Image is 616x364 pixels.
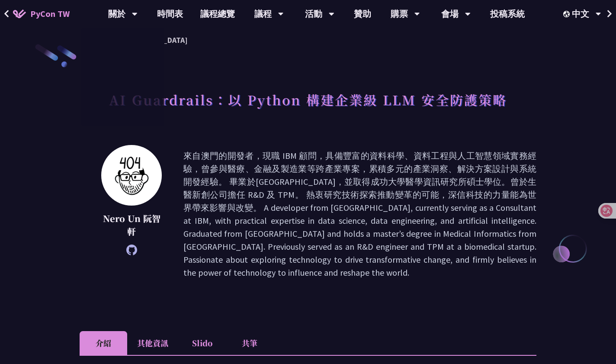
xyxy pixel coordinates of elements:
[30,7,70,20] span: PyCon TW
[101,145,162,206] img: Nero Un 阮智軒
[226,331,273,355] li: 共筆
[178,331,226,355] li: Slido
[81,30,164,50] a: PyCon [GEOGRAPHIC_DATA]
[101,212,162,238] p: Nero Un 阮智軒
[109,87,507,113] h1: AI Guardrails：以 Python 構建企業級 LLM 安全防護策略
[13,10,26,18] img: Home icon of PyCon TW 2025
[563,11,572,17] img: Locale Icon
[127,331,178,355] li: 其他資訊
[80,331,127,355] li: 介紹
[183,149,536,279] p: 來自澳門的開發者，現職 IBM 顧問，具備豐富的資料科學、資料工程與人工智慧領域實務經驗，曾參與醫療、金融及製造業等跨產業專案，累積多元的產業洞察、解決方案設計與系統開發經驗。 畢業於[GEOG...
[4,3,78,25] a: PyCon TW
